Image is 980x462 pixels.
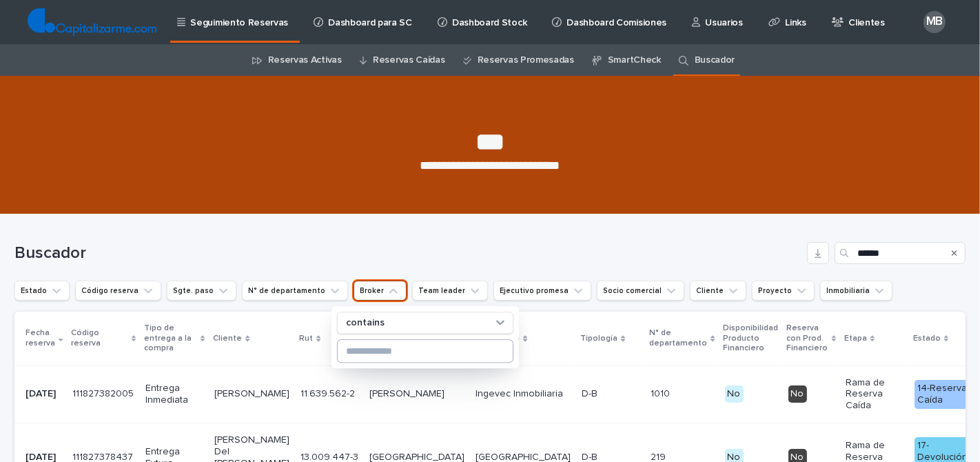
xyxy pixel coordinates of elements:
[820,281,892,301] button: Inmobiliaria
[346,317,385,329] p: contains
[724,321,779,356] p: Disponibilidad Producto Financiero
[72,385,136,400] p: 111827382005
[369,388,465,400] p: [PERSON_NAME]
[412,281,488,301] button: Team leader
[478,44,574,77] a: Reservas Promesadas
[300,385,358,400] p: 11.639.562-2
[14,243,802,263] h1: Buscador
[752,281,815,301] button: Proyecto
[923,11,946,33] div: MB
[373,44,445,77] a: Reservas Caídas
[695,44,735,77] a: Buscador
[299,331,313,346] p: Rut
[597,281,684,301] button: Socio comercial
[913,331,941,346] p: Estado
[493,281,591,301] button: Ejecutivo promesa
[835,242,966,264] input: Search
[167,281,236,301] button: Sgte. paso
[213,331,242,346] p: Cliente
[580,331,617,346] p: Tipología
[145,383,203,406] p: Entrega Inmediata
[25,388,61,400] p: [DATE]
[844,331,867,346] p: Etapa
[608,44,661,77] a: SmartCheck
[268,44,342,77] a: Reservas Activas
[71,325,128,351] p: Código reserva
[28,8,156,36] img: TjQlHxlQVOtaKxwbrr5R
[214,388,289,400] p: [PERSON_NAME]
[725,385,744,403] div: No
[582,385,600,400] p: D-B
[915,380,970,409] div: 14-Reserva Caída
[476,388,571,400] p: Ingevec Inmobiliaria
[14,281,70,301] button: Estado
[75,281,161,301] button: Código reserva
[651,385,673,400] p: 1010
[144,321,197,356] p: Tipo de entrega a la compra
[787,321,828,356] p: Reserva con Prod. Financiero
[649,325,707,351] p: N° de departamento
[846,377,904,412] p: Rama de Reserva Caída
[690,281,746,301] button: Cliente
[25,325,55,351] p: Fecha reserva
[354,281,407,301] button: Broker
[242,281,348,301] button: N° de departamento
[788,385,807,403] div: No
